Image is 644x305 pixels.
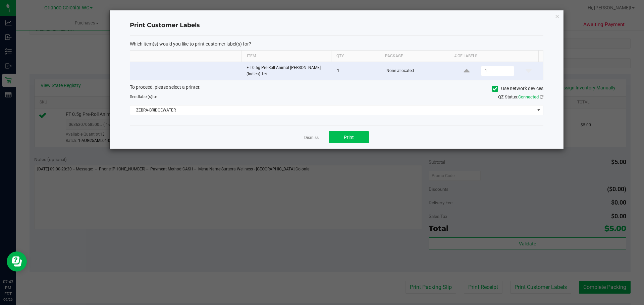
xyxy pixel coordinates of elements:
[139,94,152,99] span: label(s)
[498,94,543,99] span: QZ Status:
[130,41,543,47] p: Which item(s) would you like to print customer label(s) for?
[333,62,382,80] td: 1
[130,21,543,30] h4: Print Customer Labels
[382,62,452,80] td: None allocated
[304,135,319,141] a: Dismiss
[7,251,27,272] iframe: Resource center
[518,94,539,99] span: Connected
[125,84,548,94] div: To proceed, please select a printer.
[449,51,538,62] th: # of labels
[331,51,380,62] th: Qty
[492,85,543,92] label: Use network devices
[130,105,535,115] span: ZEBRA-BRIDGEWATER
[243,62,333,80] td: FT 0.5g Pre-Roll Animal [PERSON_NAME] (Indica) 1ct
[344,135,354,140] span: Print
[329,131,369,143] button: Print
[380,51,449,62] th: Package
[241,51,331,62] th: Item
[130,94,157,99] span: Send to:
